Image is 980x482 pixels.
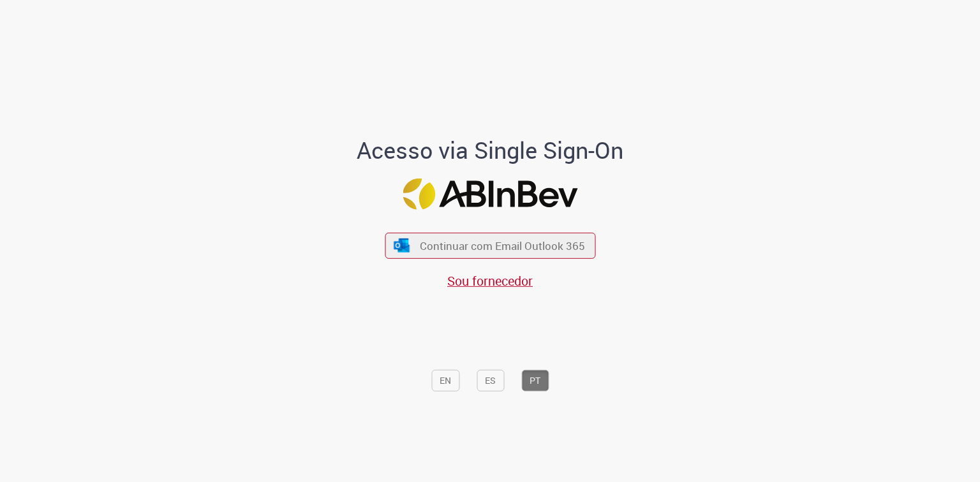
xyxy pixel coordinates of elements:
[447,272,533,289] a: Sou fornecedor
[393,238,411,252] img: ícone Azure/Microsoft 360
[521,369,549,391] button: PT
[420,238,585,253] span: Continuar com Email Outlook 365
[313,138,667,163] h1: Acesso via Single Sign-On
[385,233,595,259] button: ícone Azure/Microsoft 360 Continuar com Email Outlook 365
[403,179,577,210] img: Logo ABInBev
[477,369,504,391] button: ES
[431,369,459,391] button: EN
